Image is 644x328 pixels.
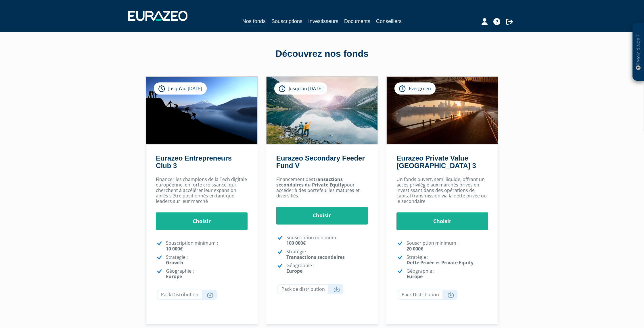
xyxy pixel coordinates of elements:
p: Géographie : [166,268,248,279]
a: Nos fonds [242,17,266,26]
strong: transactions secondaires du Private Equity [276,176,344,188]
strong: Europe [286,268,302,274]
a: Choisir [156,212,248,230]
p: Stratégie : [166,255,248,265]
a: Choisir [396,212,488,230]
p: Souscription minimum : [407,240,488,251]
p: Stratégie : [286,249,368,260]
div: Evergreen [394,82,436,95]
a: Conseillers [376,17,402,25]
img: Eurazeo Entrepreneurs Club 3 [146,77,257,144]
a: Pack Distribution [157,290,217,300]
a: Pack Distribution [398,290,457,300]
p: Géographie : [407,268,488,279]
strong: Growth [166,259,183,266]
div: Jusqu’au [DATE] [154,82,207,95]
div: Jusqu’au [DATE] [274,82,327,95]
a: Choisir [276,207,368,225]
strong: Europe [407,273,423,280]
img: Eurazeo Secondary Feeder Fund V [267,77,378,144]
a: Souscriptions [271,17,302,25]
strong: 20 000€ [407,246,423,252]
p: Besoin d'aide ? [635,26,642,78]
strong: Europe [166,273,182,280]
img: Eurazeo Private Value Europe 3 [387,77,498,144]
p: Souscription minimum : [166,240,248,251]
strong: 100 000€ [286,240,306,246]
div: Découvrez nos fonds [158,47,486,61]
p: Un fonds ouvert, semi liquide, offrant un accès privilégié aux marchés privés en investissant dan... [396,177,488,204]
a: Eurazeo Private Value [GEOGRAPHIC_DATA] 3 [396,154,476,169]
p: Stratégie : [407,255,488,265]
a: Eurazeo Secondary Feeder Fund V [276,154,365,169]
p: Financement des pour accéder à des portefeuilles matures et diversifiés. [276,177,368,199]
a: Documents [344,17,370,25]
p: Géographie : [286,263,368,274]
strong: Dette Privée et Private Equity [407,259,474,266]
a: Investisseurs [308,17,338,25]
a: Eurazeo Entrepreneurs Club 3 [156,154,232,169]
a: Pack de distribution [277,284,343,294]
strong: Transactions secondaires [286,254,345,260]
p: Financer les champions de la Tech digitale européenne, en forte croissance, qui cherchent à accél... [156,177,248,204]
strong: 10 000€ [166,246,183,252]
img: 1732889491-logotype_eurazeo_blanc_rvb.png [128,11,187,21]
p: Souscription minimum : [286,235,368,246]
